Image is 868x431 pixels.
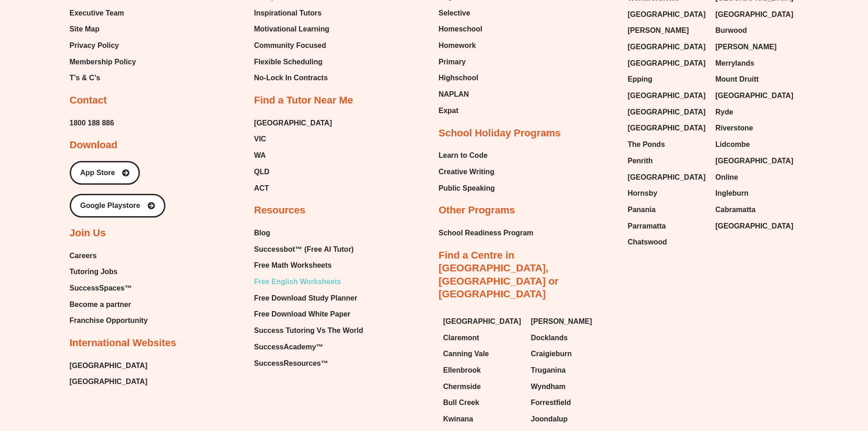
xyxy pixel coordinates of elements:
span: Q [253,124,258,130]
span: Riverstone [715,121,753,135]
span: Motivational Learning [254,22,329,36]
span: Cabramatta [715,203,755,217]
span:  [242,124,249,130]
a: Success Tutoring Vs The World [254,324,363,338]
span:  [186,69,198,81]
span: H [200,124,204,130]
span: U [96,108,103,117]
span: NAPLAN [439,88,469,101]
a: Riverstone [715,121,794,135]
a: Panania [628,203,707,217]
span: V [203,124,208,130]
span: Parramatta [628,219,666,233]
span: Merrylands [715,57,754,70]
span: W [209,124,215,130]
a: Online [715,171,794,184]
span: Selective [439,6,470,20]
span: V [74,124,79,130]
span: Free English Worksheets [254,275,341,289]
span: App Store [80,169,115,177]
span:  [257,124,263,130]
span: U [113,124,117,130]
a: Executive Team [70,6,136,20]
a: Craigieburn [531,347,610,361]
span: K [229,124,233,130]
span: [GEOGRAPHIC_DATA] [443,315,521,328]
span: Blog [254,226,271,240]
span: Expat [439,104,459,118]
a: Tutoring Jobs [70,265,148,279]
span: [GEOGRAPHIC_DATA] [628,121,706,135]
span: L [195,124,199,130]
span: [ [161,69,164,81]
a: Find a Centre in [GEOGRAPHIC_DATA], [GEOGRAPHIC_DATA] or [GEOGRAPHIC_DATA] [439,249,559,300]
span: G [77,69,86,81]
span: Q [106,108,113,117]
a: SuccessSpaces™ [70,281,148,295]
a: Highschool [439,71,483,85]
span: [GEOGRAPHIC_DATA] [628,57,706,70]
a: Bull Creek [443,396,522,410]
span: V [91,124,95,130]
span: D [115,124,119,130]
span:  [179,69,190,81]
a: The Ponds [628,138,707,151]
span: Canning Vale [443,347,489,361]
span: SuccessResources™ [254,357,329,370]
span: Lidcombe [715,138,750,151]
span: [GEOGRAPHIC_DATA] [70,375,148,389]
span: Ellenbrook [443,363,481,377]
a: Merrylands [715,57,794,70]
a: Truganina [531,363,610,377]
a: Careers [70,249,148,263]
span: Bull Creek [443,396,479,410]
span: H [109,124,113,130]
a: Selective [439,6,483,20]
span: D [81,124,85,130]
span: Y [196,124,201,130]
span: Z [158,124,162,130]
a: Ryde [715,105,794,119]
span: O [118,124,123,130]
a: Joondalup [531,412,610,426]
span: Flexible Scheduling [254,55,323,69]
a: T’s & C’s [70,71,136,85]
span: Inspirational Tutors [254,6,322,20]
span:  [231,69,243,81]
a: [GEOGRAPHIC_DATA] [254,116,332,130]
a: Claremont [443,331,522,345]
span: Forrestfield [531,396,571,410]
a: [GEOGRAPHIC_DATA] [628,57,707,70]
span: J [191,124,195,130]
span: O [120,124,125,130]
span: V [95,69,103,81]
a: Public Speaking [439,182,495,195]
span: $ [61,124,64,130]
a: [PERSON_NAME] [715,40,794,54]
span: V [77,124,82,130]
span: Chatswood [628,235,667,249]
a: Free Math Worksheets [254,259,363,272]
span: D [77,108,83,117]
span: Hornsby [628,187,657,200]
span: Privacy Policy [70,39,119,52]
span: Highschool [439,71,478,85]
a: 1800 188 886 [70,116,114,130]
span: / [189,69,192,81]
span: [GEOGRAPHIC_DATA] [628,40,706,54]
span: V [72,108,78,117]
a: [GEOGRAPHIC_DATA] [628,105,707,119]
span: H [196,69,205,81]
a: VIC [254,132,332,146]
span: Homework [439,39,476,52]
span: U [262,124,267,130]
a: [GEOGRAPHIC_DATA] [443,315,522,328]
span: Online [715,171,738,184]
span: Q [224,69,233,81]
a: NAPLAN [439,88,483,101]
span: \ [121,124,123,130]
a: Creative Writing [439,165,495,179]
span: ACT [254,182,269,195]
span: K [211,124,215,130]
